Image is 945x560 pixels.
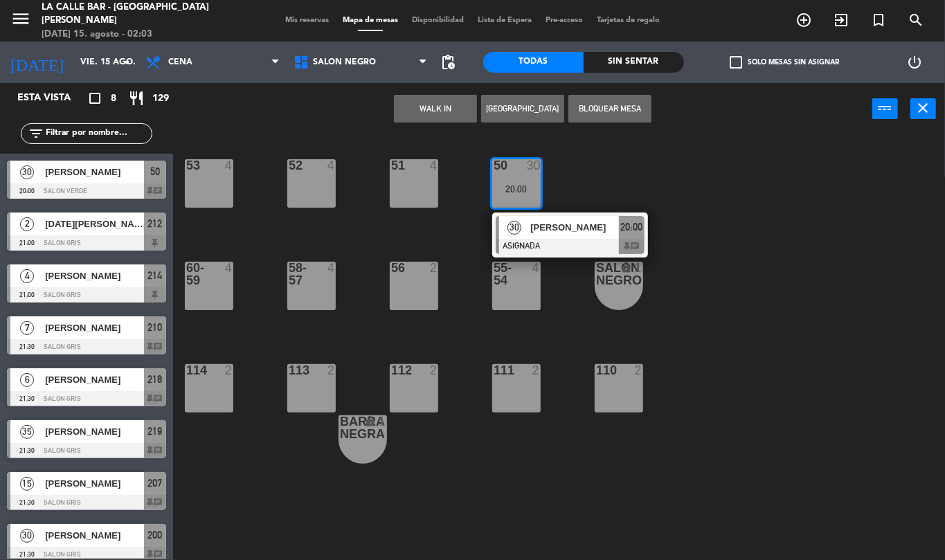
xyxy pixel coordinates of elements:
span: Cena [168,57,192,67]
div: 2 [327,364,336,377]
div: Todas [483,52,584,73]
div: 20:00 [492,184,541,194]
span: pending_actions [440,54,457,71]
span: 212 [148,215,163,232]
span: check_box_outline_blank [730,56,742,69]
span: 15 [20,477,34,491]
span: Lista de Espera [471,17,539,24]
i: power_input [877,100,894,116]
div: 56 [391,262,392,274]
div: 4 [532,262,541,274]
div: BARRA NEGRA [340,415,341,440]
button: Bloquear Mesa [568,95,651,123]
button: WALK IN [394,95,477,123]
div: 53 [186,159,187,172]
button: [GEOGRAPHIC_DATA] [481,95,564,123]
i: menu [10,8,31,29]
div: 112 [391,364,392,377]
div: 111 [494,364,494,377]
div: 4 [327,159,336,172]
div: SALON NEGRO [596,262,597,287]
i: crop_square [87,90,103,107]
div: 52 [289,159,289,172]
div: 1 [635,262,643,274]
span: 35 [20,425,34,439]
div: 55-54 [494,262,494,287]
span: 20:00 [621,219,643,235]
div: Sin sentar [584,52,684,73]
div: 4 [327,262,336,274]
span: [PERSON_NAME] [45,528,144,543]
button: power_input [872,98,898,119]
div: 2 [635,364,643,377]
span: Mis reservas [278,17,336,24]
div: La Calle Bar - [GEOGRAPHIC_DATA][PERSON_NAME] [42,1,226,28]
span: 30 [20,529,34,543]
span: 129 [152,91,169,107]
i: exit_to_app [833,12,849,28]
span: 30 [20,165,34,179]
div: 2 [430,364,438,377]
span: [PERSON_NAME] [45,372,144,387]
span: 30 [507,221,521,235]
i: restaurant [128,90,145,107]
span: 210 [148,319,163,336]
div: 114 [186,364,187,377]
i: filter_list [28,125,44,142]
i: turned_in_not [870,12,887,28]
div: 1 [379,415,387,428]
div: Esta vista [7,90,100,107]
i: lock [364,415,376,427]
input: Filtrar por nombre... [44,126,152,141]
span: 7 [20,321,34,335]
div: 2 [430,262,438,274]
div: 4 [225,262,233,274]
span: 207 [148,475,163,491]
span: 2 [20,217,34,231]
div: 2 [225,364,233,377]
button: menu [10,8,31,34]
div: 113 [289,364,289,377]
i: arrow_drop_down [118,54,135,71]
button: close [910,98,936,119]
div: 2 [532,364,541,377]
span: Tarjetas de regalo [590,17,667,24]
span: 6 [20,373,34,387]
i: power_settings_new [906,54,923,71]
span: [PERSON_NAME] [45,320,144,335]
i: add_circle_outline [795,12,812,28]
span: 8 [111,91,116,107]
span: [PERSON_NAME] [45,269,144,283]
div: [DATE] 15. agosto - 02:03 [42,28,226,42]
label: Solo mesas sin asignar [730,56,839,69]
span: 4 [20,269,34,283]
div: 60-59 [186,262,187,287]
span: [DATE][PERSON_NAME] [45,217,144,231]
span: 218 [148,371,163,388]
i: lock [620,262,632,273]
span: [PERSON_NAME] [45,165,144,179]
i: search [908,12,924,28]
span: [PERSON_NAME] [45,424,144,439]
div: 110 [596,364,597,377]
span: [PERSON_NAME] [45,476,144,491]
span: SALON NEGRO [313,57,376,67]
div: 4 [430,159,438,172]
span: 50 [150,163,160,180]
span: Mapa de mesas [336,17,405,24]
div: 4 [225,159,233,172]
span: [PERSON_NAME] [530,220,619,235]
div: 50 [494,159,494,172]
i: close [915,100,932,116]
div: 58-57 [289,262,289,287]
span: Disponibilidad [405,17,471,24]
span: Pre-acceso [539,17,590,24]
div: 30 [527,159,541,172]
span: 200 [148,527,163,543]
span: 219 [148,423,163,440]
div: 51 [391,159,392,172]
span: 214 [148,267,163,284]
